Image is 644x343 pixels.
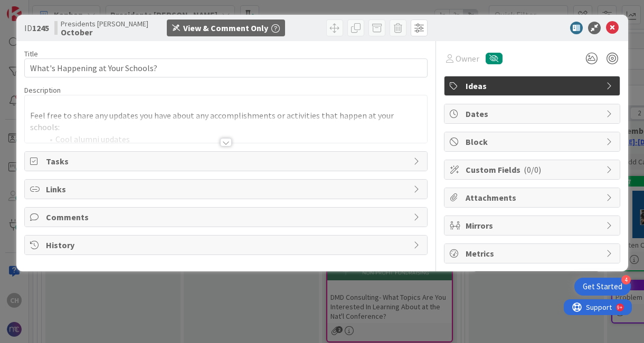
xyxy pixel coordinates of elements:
[466,247,601,260] span: Metrics
[183,22,268,34] div: View & Comment Only
[24,85,61,95] span: Description
[22,2,48,14] span: Support
[583,281,622,292] div: Get Started
[466,80,601,92] span: Ideas
[46,211,408,223] span: Comments
[46,239,408,251] span: History
[466,135,601,148] span: Block
[61,28,148,36] b: October
[466,219,601,232] span: Mirrors
[456,52,479,65] span: Owner
[46,155,408,168] span: Tasks
[574,278,631,296] div: Open Get Started checklist, remaining modules: 4
[53,4,59,13] div: 9+
[466,107,601,120] span: Dates
[24,58,428,77] input: type card name here...
[621,275,631,285] div: 4
[61,19,148,28] span: Presidents [PERSON_NAME]
[466,163,601,176] span: Custom Fields
[466,191,601,204] span: Attachments
[24,22,49,34] span: ID
[24,49,38,58] label: Title
[32,23,49,33] b: 1245
[46,183,408,195] span: Links
[30,110,395,133] span: Feel free to share any updates you have about any accomplishments or activities that happen at yo...
[524,164,541,175] span: ( 0/0 )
